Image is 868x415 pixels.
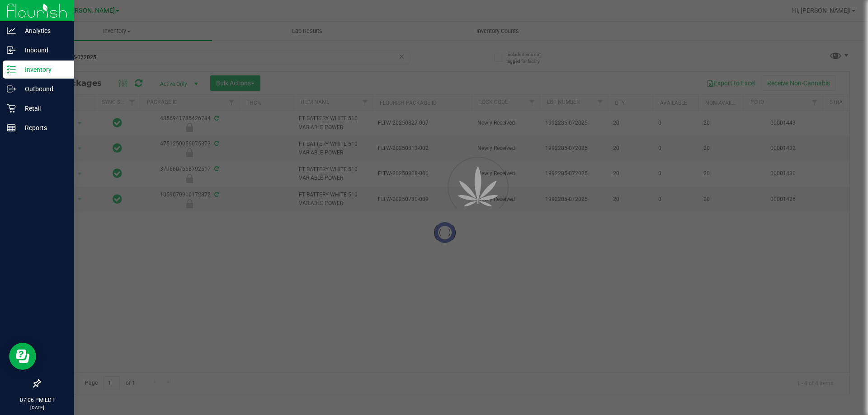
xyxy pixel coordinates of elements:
[16,84,70,94] p: Outbound
[9,343,36,370] iframe: Resource center
[7,26,16,35] inline-svg: Analytics
[16,103,70,114] p: Retail
[4,404,70,411] p: [DATE]
[7,104,16,113] inline-svg: Retail
[7,123,16,132] inline-svg: Reports
[16,64,70,75] p: Inventory
[16,25,70,36] p: Analytics
[7,46,16,55] inline-svg: Inbound
[7,65,16,74] inline-svg: Inventory
[16,45,70,56] p: Inbound
[7,84,16,93] inline-svg: Outbound
[16,122,70,133] p: Reports
[4,396,70,404] p: 07:06 PM EDT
